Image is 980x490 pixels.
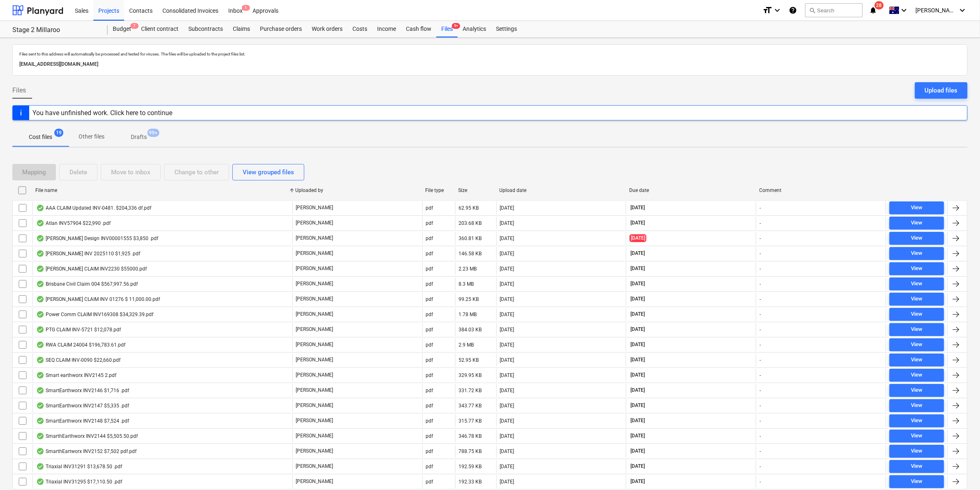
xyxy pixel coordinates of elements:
div: pdf [426,479,433,485]
span: 1 [242,5,250,11]
div: SmartEarthworx INV2148 $7,524 .pdf [36,418,129,424]
div: Settings [491,21,522,37]
div: Due date [630,187,753,193]
div: 62.95 KB [459,205,479,211]
p: Drafts [131,133,147,141]
p: [PERSON_NAME] [296,448,334,455]
div: 2.23 MB [459,266,477,272]
span: [DATE] [630,311,646,318]
div: pdf [426,433,433,439]
div: [DATE] [500,342,514,348]
div: - [760,388,761,393]
div: pdf [426,296,433,302]
div: OCR finished [36,281,44,287]
div: OCR finished [36,342,44,348]
div: - [760,464,761,469]
button: View [890,399,944,412]
div: 360.81 KB [459,236,482,241]
div: - [760,220,761,226]
button: View [890,247,944,260]
i: notifications [869,5,878,15]
div: OCR finished [36,387,44,394]
span: Files [12,86,26,95]
div: Brisbane Civil Claim 004 $567,997.56.pdf [36,281,138,287]
div: - [760,236,761,241]
span: [DATE] [630,356,646,363]
div: - [760,403,761,409]
div: View [911,294,922,304]
a: Budget7 [108,21,136,37]
div: OCR finished [36,296,44,303]
div: - [760,205,761,211]
div: Upload files [925,85,958,96]
div: [DATE] [500,448,514,454]
p: Other files [79,132,104,141]
p: Files sent to this address will automatically be processed and tested for viruses. The files will... [19,51,961,57]
span: [PERSON_NAME] [916,7,957,14]
div: [DATE] [500,479,514,485]
div: View [911,264,922,273]
div: - [760,251,761,257]
div: SEQ CLAIM INV-0090 $22,660.pdf [36,357,120,363]
div: View [911,325,922,334]
span: [DATE] [630,372,646,379]
p: [PERSON_NAME] [296,235,334,242]
div: - [760,296,761,302]
div: [PERSON_NAME] CLAIM INV2230 $55000.pdf [36,266,147,272]
a: Claims [228,21,255,37]
p: [PERSON_NAME] [296,387,334,394]
div: RWA CLAIM 24004 $196,783.61.pdf [36,342,125,348]
div: OCR finished [36,266,44,272]
div: 8.3 MB [459,281,474,287]
div: OCR finished [36,205,44,211]
div: 192.33 KB [459,479,482,485]
div: [DATE] [500,205,514,211]
div: View [911,462,922,471]
p: [PERSON_NAME] [296,296,334,303]
button: View [890,460,944,473]
div: Analytics [458,21,491,37]
div: OCR finished [36,250,44,257]
div: OCR finished [36,463,44,470]
div: OCR finished [36,418,44,424]
div: View [911,203,922,213]
div: 146.58 KB [459,251,482,257]
button: View [890,217,944,230]
div: pdf [426,266,433,272]
div: [DATE] [500,357,514,363]
div: OCR finished [36,235,44,242]
div: View [911,446,922,456]
div: OCR finished [36,372,44,379]
div: OCR finished [36,357,44,363]
p: [PERSON_NAME] [296,478,334,485]
button: View [890,430,944,443]
div: [DATE] [500,236,514,241]
div: - [760,372,761,378]
span: [DATE] [630,432,646,439]
button: View [890,308,944,321]
div: pdf [426,251,433,257]
div: - [760,418,761,424]
div: OCR finished [36,402,44,409]
div: View [911,431,922,441]
div: pdf [426,357,433,363]
p: [PERSON_NAME] [296,356,334,363]
span: [DATE] [630,250,646,257]
span: [DATE] [630,296,646,303]
span: [DATE] [630,220,646,227]
div: pdf [426,464,433,469]
div: Comment [760,187,883,193]
div: pdf [426,372,433,378]
span: [DATE] [630,387,646,394]
div: - [760,342,761,348]
div: 315.77 KB [459,418,482,424]
a: Files9+ [436,21,458,37]
div: pdf [426,403,433,409]
a: Costs [348,21,372,37]
div: 1.78 MB [459,312,477,317]
div: [DATE] [500,312,514,317]
a: Client contract [136,21,183,37]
